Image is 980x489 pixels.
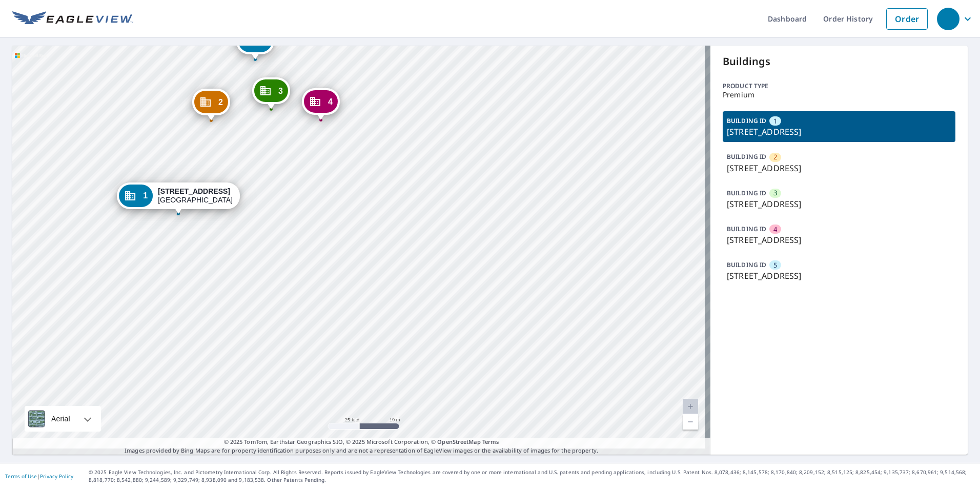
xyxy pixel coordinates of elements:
[192,89,230,120] div: Dropped pin, building 2, Commercial property, 612 W Creek St Fredericksburg, TX 78624
[48,406,73,432] div: Aerial
[252,77,290,109] div: Dropped pin, building 3, Commercial property, 612 W Creek St Fredericksburg, TX 78624
[727,234,951,246] p: [STREET_ADDRESS]
[773,260,777,270] span: 5
[886,8,928,30] a: Order
[723,91,955,99] p: Premium
[727,126,951,138] p: [STREET_ADDRESS]
[437,438,480,445] a: OpenStreetMap
[218,98,223,106] span: 2
[773,225,777,234] span: 4
[5,473,37,480] a: Terms of Use
[723,81,955,91] p: Product type
[727,198,951,210] p: [STREET_ADDRESS]
[40,473,73,480] a: Privacy Policy
[143,192,148,199] span: 1
[158,187,233,205] div: [GEOGRAPHIC_DATA]
[25,406,101,432] div: Aerial
[773,116,777,126] span: 1
[278,87,283,95] span: 3
[727,260,766,269] p: BUILDING ID
[773,152,777,162] span: 2
[727,152,766,161] p: BUILDING ID
[727,270,951,282] p: [STREET_ADDRESS]
[117,182,240,214] div: Dropped pin, building 1, Commercial property, 612 W Creek St Fredericksburg, TX 78624
[723,54,955,69] p: Buildings
[482,438,499,445] a: Terms
[727,189,766,197] p: BUILDING ID
[683,399,698,414] a: Current Level 20, Zoom In Disabled
[773,188,777,198] span: 3
[12,11,133,27] img: EV Logo
[683,414,698,430] a: Current Level 20, Zoom Out
[89,468,975,484] p: © 2025 Eagle View Technologies, Inc. and Pictometry International Corp. All Rights Reserved. Repo...
[5,473,73,479] p: |
[727,162,951,174] p: [STREET_ADDRESS]
[328,98,333,106] span: 4
[727,116,766,125] p: BUILDING ID
[302,88,340,120] div: Dropped pin, building 4, Commercial property, 612 W Creek St Fredericksburg, TX 78624
[727,225,766,233] p: BUILDING ID
[12,438,710,455] p: Images provided by Bing Maps are for property identification purposes only and are not a represen...
[224,438,499,446] span: © 2025 TomTom, Earthstar Geographics SIO, © 2025 Microsoft Corporation, ©
[158,187,230,195] strong: [STREET_ADDRESS]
